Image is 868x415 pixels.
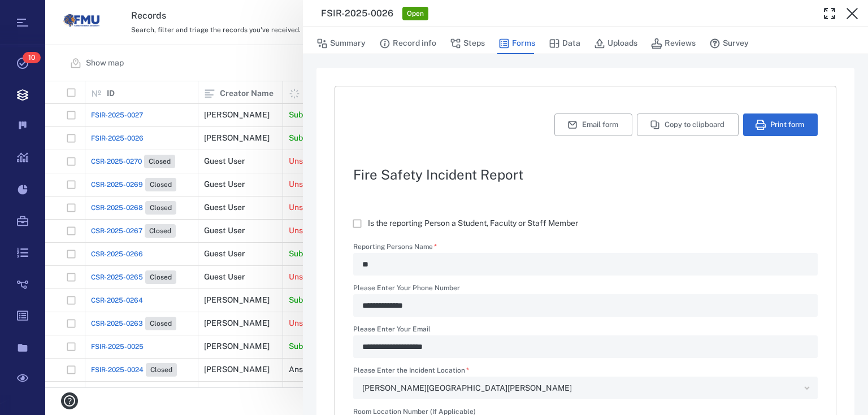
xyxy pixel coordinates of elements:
[709,33,749,54] button: Survey
[405,9,426,19] span: Open
[25,8,49,18] span: Help
[743,113,818,136] button: Print form
[353,367,818,377] label: Please Enter the Incident Location
[353,377,818,399] div: Please Enter the Incident Location
[23,52,41,63] span: 10
[353,285,818,294] label: Please Enter Your Phone Number
[353,335,818,358] div: Please Enter Your Email
[594,33,637,54] button: Uploads
[368,218,578,229] span: Is the reporting Person a Student, Faculty or Staff Member
[362,382,800,395] div: [PERSON_NAME][GEOGRAPHIC_DATA][PERSON_NAME]
[818,2,841,25] button: Toggle Fullscreen
[498,33,535,54] button: Forms
[353,168,818,181] h2: Fire Safety Incident Report
[353,243,818,253] label: Reporting Persons Name
[841,2,863,25] button: Close
[379,33,436,54] button: Record info
[353,253,818,276] div: Reporting Persons Name
[353,294,818,317] div: Please Enter Your Phone Number
[316,33,366,54] button: Summary
[637,113,739,136] button: Copy to clipboard
[321,7,393,20] h3: FSIR-2025-0026
[554,113,632,136] button: Email form
[450,33,485,54] button: Steps
[651,33,696,54] button: Reviews
[353,326,818,335] label: Please Enter Your Email
[549,33,580,54] button: Data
